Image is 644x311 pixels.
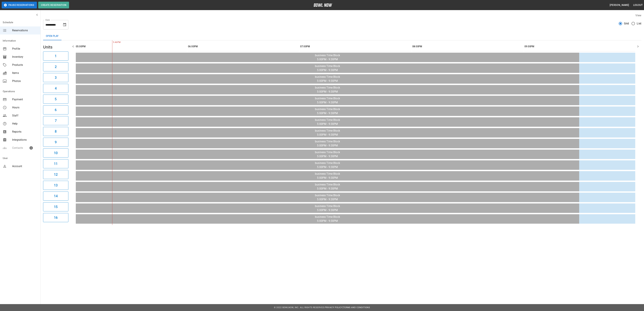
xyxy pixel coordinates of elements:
[300,42,411,51] th: 07:00PM
[12,63,38,67] span: Products
[43,127,68,136] button: 8
[12,79,38,83] span: Photos
[635,14,641,17] label: View
[12,55,38,59] span: Inventory
[314,3,332,7] img: logo
[43,213,68,222] button: 16
[54,215,58,220] h6: 16
[12,28,38,32] span: Reservations
[12,114,38,118] span: Staff
[43,44,68,50] h5: Units
[112,41,113,44] span: 5:46PM
[524,42,635,51] th: 09:00PM
[12,47,38,51] span: Profile
[55,53,57,59] h6: 1
[637,22,641,26] span: List
[55,64,57,70] h6: 2
[624,22,629,26] span: Grid
[43,32,61,40] button: Open Play
[12,138,38,142] span: Integrations
[43,95,68,104] button: 5
[54,193,58,199] h6: 14
[12,164,38,168] span: Account
[608,2,630,8] button: [PERSON_NAME]
[43,148,68,158] button: 10
[55,118,57,123] h6: 7
[55,107,57,113] h6: 6
[55,96,57,102] h6: 5
[55,86,57,91] h6: 4
[343,306,370,309] a: Terms and Conditions
[12,122,38,126] span: Help
[43,138,68,147] button: 9
[38,2,69,8] button: Create Reservation
[43,170,68,179] button: 12
[54,161,58,166] h6: 11
[76,42,187,51] th: 05:00PM
[412,42,523,51] th: 08:00PM
[54,183,58,188] h6: 13
[55,140,57,145] h6: 9
[632,2,644,8] button: Logout
[274,306,325,309] span: © 2022 BowlNow, Inc. All Rights Reserved.
[12,130,38,134] span: Reports
[43,181,68,190] button: 13
[2,2,37,8] button: Pause Reservations
[325,306,343,309] a: Privacy Policy
[12,106,38,110] span: Hours
[43,32,641,40] div: inventory tabs
[43,73,68,82] button: 3
[43,192,68,201] button: 14
[43,105,68,114] button: 6
[43,84,68,93] button: 4
[43,159,68,168] button: 11
[43,62,68,71] button: 2
[188,42,299,51] th: 06:00PM
[43,116,68,125] button: 7
[43,202,68,211] button: 15
[54,172,58,177] h6: 12
[55,129,57,134] h6: 8
[12,71,38,75] span: Items
[12,97,38,101] span: Payment
[74,40,637,225] table: sticky table
[54,204,58,210] h6: 15
[54,150,58,156] h6: 10
[55,75,57,80] h6: 3
[61,21,68,28] button: Choose date, selected date is Aug 21, 2025
[43,51,68,61] button: 1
